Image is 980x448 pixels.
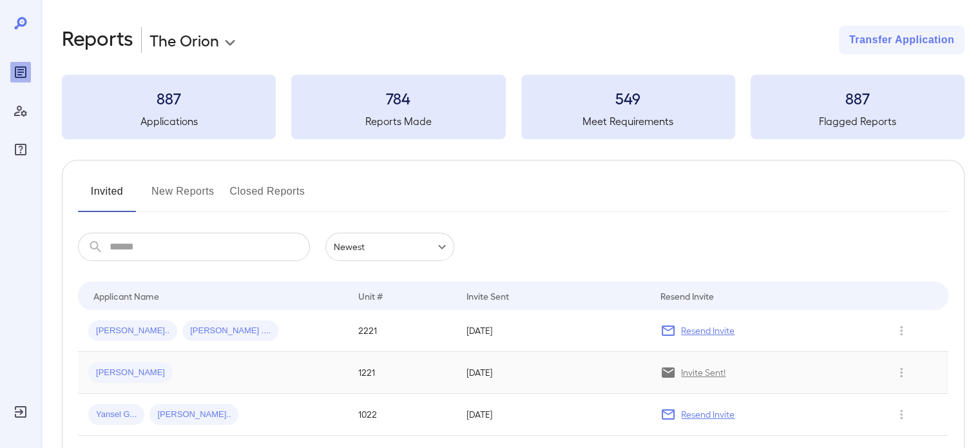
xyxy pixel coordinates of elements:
[291,88,505,108] h3: 784
[88,409,144,421] span: Yansel G...
[93,288,159,304] div: Applicant Name
[10,62,31,83] div: Reports
[891,362,912,383] button: Row Actions
[348,352,456,394] td: 1221
[681,324,735,337] p: Resend Invite
[660,288,714,304] div: Resend Invite
[891,320,912,341] button: Row Actions
[230,181,305,212] button: Closed Reports
[456,352,651,394] td: [DATE]
[751,113,965,129] h5: Flagged Reports
[325,233,454,261] div: Newest
[681,366,725,379] p: Invite Sent!
[891,404,912,425] button: Row Actions
[348,394,456,436] td: 1022
[149,409,238,421] span: [PERSON_NAME]..
[182,325,278,337] span: [PERSON_NAME] ....
[149,30,219,50] p: The Orion
[62,113,276,129] h5: Applications
[751,88,965,108] h3: 887
[839,26,965,54] button: Transfer Application
[88,367,173,379] span: [PERSON_NAME]
[456,394,651,436] td: [DATE]
[10,139,31,160] div: FAQ
[466,288,509,304] div: Invite Sent
[291,113,505,129] h5: Reports Made
[348,310,456,352] td: 2221
[10,402,31,422] div: Log Out
[521,113,735,129] h5: Meet Requirements
[62,26,133,54] h2: Reports
[456,310,651,352] td: [DATE]
[62,75,965,139] summary: 887Applications784Reports Made549Meet Requirements887Flagged Reports
[10,101,31,121] div: Manage Users
[88,325,177,337] span: [PERSON_NAME]..
[358,288,383,304] div: Unit #
[681,408,735,421] p: Resend Invite
[151,181,215,212] button: New Reports
[78,181,136,212] button: Invited
[62,88,276,108] h3: 887
[521,88,735,108] h3: 549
